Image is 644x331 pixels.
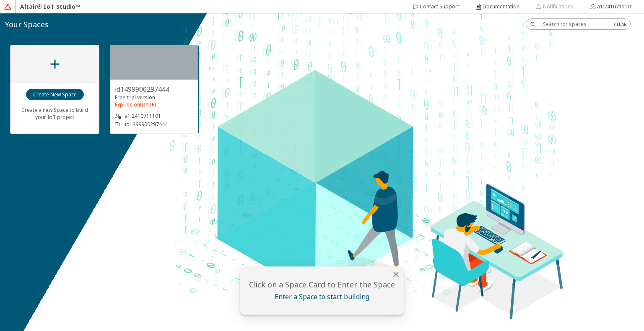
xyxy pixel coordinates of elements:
[125,121,168,128] p: id1499900297444
[115,85,193,94] unity-typography: id1499900297444
[16,101,94,126] unity-typography: Create a new Space to build your IoT project
[115,94,193,101] unity-typography: Free trial version
[115,121,122,128] p: ID:
[115,112,193,120] unity-typography: a1:2410711101
[115,101,193,108] unity-typography: Expires on [DATE]
[245,279,399,290] unity-typography: Click on a Space Card to Enter the Space
[245,292,399,301] unity-typography: Enter a Space to start building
